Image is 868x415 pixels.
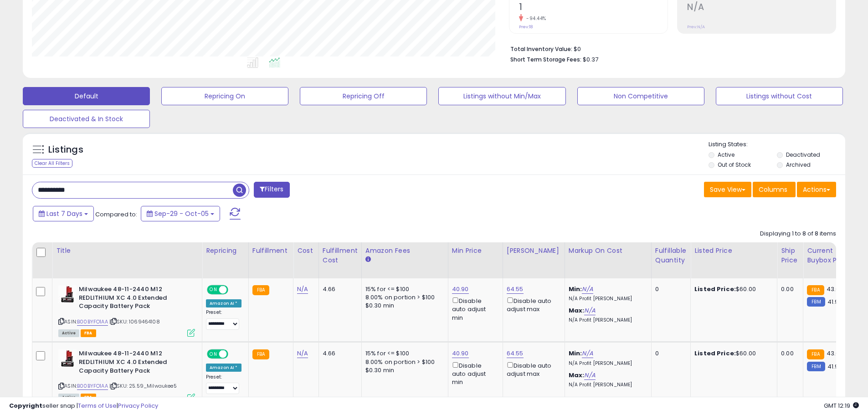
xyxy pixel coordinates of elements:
[297,246,315,256] div: Cost
[807,246,854,265] div: Current Buybox Price
[577,87,704,105] button: Non Competitive
[582,349,593,358] a: N/A
[365,366,441,374] div: $0.30 min
[208,350,219,358] span: ON
[300,87,427,105] button: Repricing Off
[510,56,581,63] b: Short Term Storage Fees:
[206,309,241,330] div: Preset:
[9,401,42,410] strong: Copyright
[48,143,83,156] h5: Listings
[655,349,683,358] div: 0
[365,246,444,256] div: Amazon Fees
[109,382,177,389] span: | SKU: 25.59_Milwaukee5
[807,297,825,307] small: FBM
[78,401,117,410] a: Terms of Use
[365,349,441,358] div: 15% for <= $100
[807,349,824,359] small: FBA
[569,285,582,293] b: Min:
[206,374,241,395] div: Preset:
[584,371,595,380] a: N/A
[109,318,160,325] span: | SKU: 1069464108
[9,402,158,410] div: seller snap | |
[569,349,582,358] b: Min:
[507,246,561,256] div: [PERSON_NAME]
[254,182,289,198] button: Filters
[452,296,496,322] div: Disable auto adjust min
[569,317,644,323] p: N/A Profit [PERSON_NAME]
[510,43,829,54] li: $0
[141,206,220,221] button: Sep-29 - Oct-05
[252,285,269,295] small: FBA
[323,285,354,293] div: 4.66
[227,350,241,358] span: OFF
[297,349,308,358] a: N/A
[323,349,354,358] div: 4.66
[718,151,734,159] label: Active
[58,285,77,303] img: 41yaXtXWycL._SL40_.jpg
[208,286,219,294] span: ON
[694,349,770,358] div: $60.00
[77,318,108,326] a: B00BYFO1AA
[252,349,269,359] small: FBA
[58,285,195,336] div: ASIN:
[523,15,546,22] small: -94.44%
[655,285,683,293] div: 0
[507,349,524,358] a: 64.55
[365,358,441,366] div: 8.00% on portion > $100
[827,297,842,306] span: 41.99
[781,349,796,358] div: 0.00
[655,246,687,265] div: Fulfillable Quantity
[827,285,843,293] span: 43.69
[161,87,288,105] button: Repricing On
[95,210,137,219] span: Compared to:
[797,182,836,197] button: Actions
[569,296,644,302] p: N/A Profit [PERSON_NAME]
[694,349,736,358] b: Listed Price:
[58,349,77,368] img: 41yaXtXWycL._SL40_.jpg
[565,242,651,278] th: The percentage added to the cost of goods (COGS) that forms the calculator for Min & Max prices.
[452,246,499,256] div: Min Price
[569,371,585,379] b: Max:
[252,246,289,256] div: Fulfillment
[569,360,644,367] p: N/A Profit [PERSON_NAME]
[58,329,79,337] span: All listings currently available for purchase on Amazon
[227,286,241,294] span: OFF
[753,182,796,197] button: Columns
[206,246,245,256] div: Repricing
[827,362,842,371] span: 41.99
[452,349,469,358] a: 40.90
[56,246,198,256] div: Title
[510,45,572,53] b: Total Inventory Value:
[759,185,787,194] span: Columns
[694,285,736,293] b: Listed Price:
[704,182,751,197] button: Save View
[206,364,241,372] div: Amazon AI *
[519,24,533,30] small: Prev: 18
[507,360,558,378] div: Disable auto adjust max
[297,285,308,294] a: N/A
[582,285,593,294] a: N/A
[206,299,241,307] div: Amazon AI *
[33,206,94,221] button: Last 7 Days
[786,151,820,159] label: Deactivated
[807,362,825,371] small: FBM
[687,2,836,14] h2: N/A
[46,209,82,218] span: Last 7 Days
[807,285,824,295] small: FBA
[23,110,150,128] button: Deactivated & In Stock
[79,349,190,377] b: Milwaukee 48-11-2440 M12 REDLITHIUM XC 4.0 Extended Capacity Battery Pack
[718,161,751,169] label: Out of Stock
[452,360,496,387] div: Disable auto adjust min
[824,401,859,410] span: 2025-10-13 12:19 GMT
[507,296,558,313] div: Disable auto adjust max
[118,401,158,410] a: Privacy Policy
[154,209,209,218] span: Sep-29 - Oct-05
[32,159,72,168] div: Clear All Filters
[79,285,190,313] b: Milwaukee 48-11-2440 M12 REDLITHIUM XC 4.0 Extended Capacity Battery Pack
[716,87,843,105] button: Listings without Cost
[760,230,836,238] div: Displaying 1 to 8 of 8 items
[781,285,796,293] div: 0.00
[365,293,441,302] div: 8.00% on portion > $100
[507,285,524,294] a: 64.55
[23,87,150,105] button: Default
